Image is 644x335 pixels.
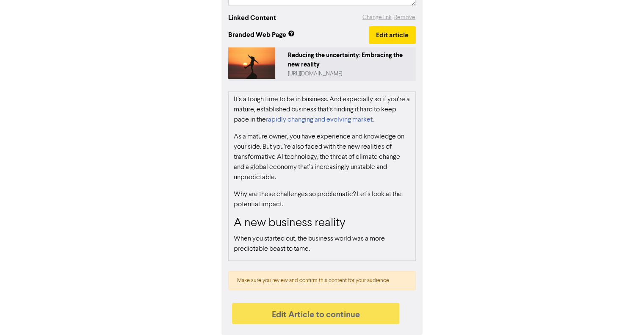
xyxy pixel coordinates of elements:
[602,294,644,335] iframe: Chat Widget
[228,13,276,23] div: Linked Content
[234,189,410,210] p: Why are these challenges so problematic? Let’s look at the potential impact.
[288,70,412,78] div: https://public2.bomamarketing.com/cp/1Bi76heNhNekLqqnV7sIj2?sa=dBVPs7Fq
[234,94,410,125] p: It’s a tough time to be in business. And especially so if you’re a mature, established business t...
[228,30,369,40] span: Branded Web Page
[228,271,416,290] div: Make sure you review and confirm this content for your audience
[234,234,410,254] p: When you started out, the business world was a more predictable beast to tame.
[234,132,410,183] p: As a mature owner, you have experience and knowledge on your side. But you’re also faced with the...
[232,303,400,324] button: Edit Article to continue
[234,216,410,231] h3: A new business reality
[369,26,416,44] button: Edit article
[362,13,392,22] button: Change link
[266,116,373,123] a: rapidly changing and evolving market
[394,13,416,22] button: Remove
[288,51,412,70] div: Reducing the uncertainty: Embracing the new reality
[228,47,416,81] a: Reducing the uncertainty: Embracing the new reality[URL][DOMAIN_NAME]
[228,47,275,79] img: 1Bi76heNhNekLqqnV7sIj2-photo-of-silhouette-photo-of-man-standing-on-rock-U3C79SeHa7k.jpg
